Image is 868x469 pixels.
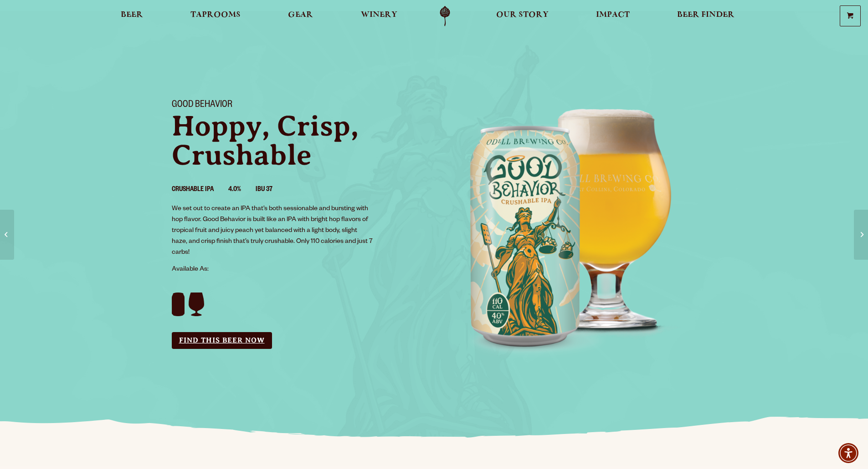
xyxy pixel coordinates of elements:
span: Impact [596,11,630,19]
span: Beer Finder [677,11,734,19]
span: Our Story [496,11,549,19]
a: Impact [590,6,636,26]
a: Winery [355,6,403,26]
div: Accessibility Menu [838,443,858,463]
span: Gear [288,11,313,19]
a: Gear [282,6,319,26]
p: We set out to create an IPA that’s both sessionable and bursting with hop flavor. Good Behavior i... [172,204,373,258]
a: Beer Finder [671,6,740,26]
a: Taprooms [185,6,247,26]
h1: Good Behavior [172,100,423,111]
a: Find this Beer Now [172,332,272,349]
span: Taprooms [190,11,241,19]
p: Hoppy, Crisp, Crushable [172,111,423,170]
li: 4.0% [228,184,256,196]
span: Beer [121,11,143,19]
li: Crushable IPA [172,184,228,196]
img: Image of can and pour [434,89,708,362]
p: Available As: [172,264,423,275]
a: Beer [115,6,149,26]
a: Odell Home [428,6,462,26]
a: Our Story [490,6,555,26]
span: Winery [361,11,397,19]
li: IBU 37 [256,184,287,196]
